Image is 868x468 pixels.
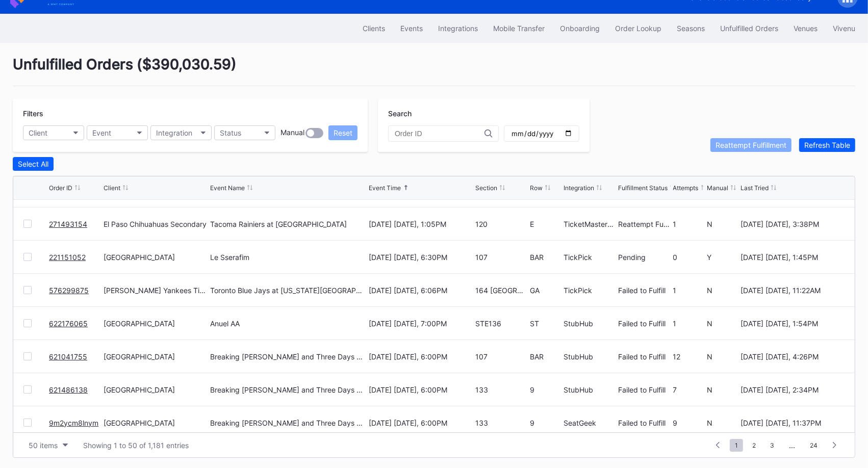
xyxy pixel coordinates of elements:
div: 50 items [29,441,58,450]
input: Order ID [395,129,484,138]
div: Attempts [673,184,699,192]
button: Client [23,125,84,140]
div: 9 [673,419,704,427]
div: [GEOGRAPHIC_DATA] [104,419,208,427]
button: Integrations [430,19,486,38]
div: Vivenu [833,24,855,33]
div: Reattempt Fulfillment [618,220,670,228]
div: TickPick [564,286,616,295]
div: E [530,220,561,228]
div: 0 [673,253,704,262]
div: Filters [23,109,358,118]
div: BAR [530,352,561,361]
div: StubHub [564,352,616,361]
button: Select All [13,157,54,171]
div: [DATE] [DATE], 6:30PM [369,253,473,262]
div: [PERSON_NAME] Yankees Tickets [104,286,208,295]
div: N [707,419,738,427]
button: Reset [328,125,358,140]
button: Mobile Transfer [486,19,552,38]
a: 271493154 [49,220,87,228]
button: Refresh Table [799,138,855,152]
a: 622176065 [49,319,88,328]
div: STE136 [475,319,527,328]
a: Unfulfilled Orders [712,19,786,38]
div: N [707,286,738,295]
div: Event [92,128,111,137]
div: Manual [707,184,728,192]
div: Pending [618,253,670,262]
div: Breaking [PERSON_NAME] and Three Days Grace [210,419,366,427]
span: 24 [805,439,823,452]
div: Event Time [369,184,401,192]
span: 3 [765,439,779,452]
div: [DATE] [DATE], 6:06PM [369,286,473,295]
a: Order Lookup [607,19,669,38]
div: N [707,385,738,394]
div: BAR [530,253,561,262]
button: Vivenu [825,19,863,38]
div: 1 [673,319,704,328]
div: GA [530,286,561,295]
div: Order ID [49,184,72,192]
div: El Paso Chihuahuas Secondary [104,220,208,228]
span: 2 [747,439,761,452]
div: 12 [673,352,704,361]
div: Failed to Fulfill [618,319,670,328]
div: Toronto Blue Jays at [US_STATE][GEOGRAPHIC_DATA] [210,286,366,295]
div: TicketMasterResale [564,220,616,228]
div: StubHub [564,319,616,328]
div: Anuel AA [210,319,240,328]
button: Clients [355,19,393,38]
div: [DATE] [DATE], 6:00PM [369,419,473,427]
div: [GEOGRAPHIC_DATA] [104,352,208,361]
div: 9 [530,419,561,427]
div: Unfulfilled Orders ( $390,030.59 ) [13,56,855,86]
button: Venues [786,19,825,38]
div: Integrations [438,24,478,33]
div: Manual [280,128,304,138]
span: 1 [730,439,743,452]
div: [DATE] [DATE], 11:22AM [741,286,845,295]
div: 133 [475,385,527,394]
div: Reattempt Fulfillment [716,141,786,149]
div: Section [475,184,497,192]
div: 7 [673,385,704,394]
div: Client [29,128,47,137]
div: Mobile Transfer [493,24,545,33]
div: 107 [475,253,527,262]
div: Client [104,184,120,192]
div: Breaking [PERSON_NAME] and Three Days Grace [210,385,366,394]
div: Failed to Fulfill [618,385,670,394]
div: 9 [530,385,561,394]
div: [DATE] [DATE], 1:54PM [741,319,845,328]
div: [GEOGRAPHIC_DATA] [104,319,208,328]
div: SeatGeek [564,419,616,427]
div: Le Sserafim [210,253,249,262]
div: Venues [794,24,818,33]
button: Onboarding [552,19,607,38]
div: [DATE] [DATE], 6:00PM [369,385,473,394]
div: Row [530,184,543,192]
div: Onboarding [560,24,600,33]
a: 621486138 [49,385,88,394]
button: Events [393,19,430,38]
div: ... [781,441,803,450]
div: [DATE] [DATE], 11:37PM [741,419,845,427]
div: [DATE] [DATE], 1:05PM [369,220,473,228]
a: 621041755 [49,352,87,361]
button: Reattempt Fulfillment [710,138,792,152]
div: 107 [475,352,527,361]
div: [DATE] [DATE], 7:00PM [369,319,473,328]
a: 9m2ycm8lnym [49,419,98,427]
div: Failed to Fulfill [618,286,670,295]
button: Seasons [669,19,712,38]
div: 1 [673,286,704,295]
